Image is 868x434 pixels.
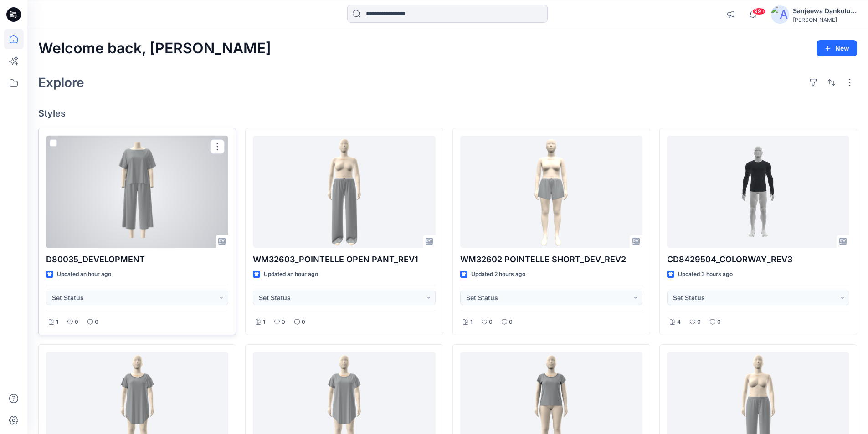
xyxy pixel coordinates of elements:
button: New [817,40,857,56]
p: 0 [302,317,305,327]
p: 0 [489,317,493,327]
p: 1 [263,317,265,327]
h2: Welcome back, [PERSON_NAME] [38,40,271,57]
p: Updated an hour ago [57,270,111,279]
a: D80035_DEVELOPMENT [46,136,228,248]
p: WM32603_POINTELLE OPEN PANT_REV1 [253,253,435,266]
div: [PERSON_NAME] [793,16,857,23]
img: avatar [771,5,789,24]
span: 99+ [752,8,766,15]
p: 1 [56,317,58,327]
p: 0 [717,317,721,327]
p: 1 [470,317,473,327]
a: WM32602 POINTELLE SHORT_DEV_REV2 [460,136,642,248]
p: Updated 3 hours ago [678,270,733,279]
p: D80035_DEVELOPMENT [46,253,228,266]
p: Updated an hour ago [264,270,318,279]
p: 0 [75,317,78,327]
h2: Explore [38,75,84,90]
a: WM32603_POINTELLE OPEN PANT_REV1 [253,136,435,248]
p: CD8429504_COLORWAY_REV3 [667,253,849,266]
p: Updated 2 hours ago [471,270,525,279]
a: CD8429504_COLORWAY_REV3 [667,136,849,248]
p: 0 [509,317,513,327]
h4: Styles [38,108,857,119]
p: 0 [95,317,98,327]
div: Sanjeewa Dankoluwage [793,5,857,16]
p: 0 [697,317,701,327]
p: 4 [677,317,681,327]
p: WM32602 POINTELLE SHORT_DEV_REV2 [460,253,642,266]
p: 0 [282,317,285,327]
